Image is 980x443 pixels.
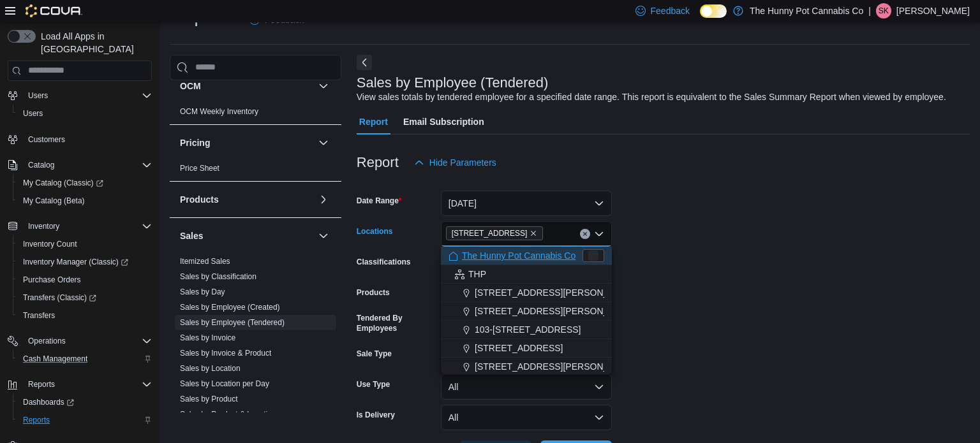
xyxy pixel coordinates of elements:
span: Sales by Product & Location [180,409,276,419]
p: | [868,3,871,18]
button: Cash Management [13,350,157,368]
span: OCM Weekly Inventory [180,106,258,117]
span: Transfers [18,308,152,323]
label: Locations [357,226,393,236]
span: Operations [28,336,66,346]
a: Itemized Sales [180,257,230,266]
button: [STREET_ADDRESS][PERSON_NAME] [441,302,612,321]
a: OCM Weekly Inventory [180,107,258,116]
a: Dashboards [13,393,157,411]
span: Purchase Orders [23,275,81,285]
a: Transfers (Classic) [13,289,157,307]
span: Reports [23,377,152,392]
span: Sales by Classification [180,272,256,282]
span: [STREET_ADDRESS][PERSON_NAME] [475,360,637,373]
a: Price Sheet [180,164,219,173]
button: OCM [316,78,331,94]
span: Load All Apps in [GEOGRAPHIC_DATA] [36,30,152,55]
span: SK [879,3,889,18]
button: All [441,405,612,430]
span: Sales by Invoice & Product [180,348,271,358]
label: Is Delivery [357,410,395,420]
button: Reports [3,375,157,393]
button: [STREET_ADDRESS] [441,339,612,358]
button: Sales [180,229,313,242]
img: Cova [26,4,82,17]
span: [STREET_ADDRESS][PERSON_NAME] [475,286,637,299]
button: [STREET_ADDRESS][PERSON_NAME] [441,358,612,376]
span: 2173 Yonge St [446,226,544,240]
label: Use Type [357,379,390,389]
span: Customers [23,131,152,147]
a: Cash Management [18,351,93,367]
span: Dashboards [23,397,74,407]
button: Operations [3,332,157,350]
span: Inventory Manager (Classic) [18,254,152,270]
a: Sales by Employee (Tendered) [180,318,285,327]
span: Users [23,88,152,103]
span: Price Sheet [180,163,219,173]
span: Catalog [23,157,152,173]
span: My Catalog (Classic) [18,175,152,191]
span: Sales by Location [180,363,241,374]
span: My Catalog (Classic) [23,178,103,188]
a: My Catalog (Beta) [18,193,90,208]
span: THP [468,268,486,280]
button: Reports [23,377,60,392]
div: Sarah Kailan [876,3,891,18]
button: Inventory [3,217,157,235]
span: Users [23,108,43,119]
a: My Catalog (Classic) [18,175,108,191]
div: Pricing [170,161,341,181]
a: Dashboards [18,395,79,410]
a: Sales by Product & Location [180,410,276,419]
button: Reports [13,411,157,429]
span: Transfers (Classic) [18,290,152,305]
input: Dark Mode [700,4,727,18]
a: Sales by Invoice & Product [180,349,271,358]
span: Users [28,91,48,101]
a: Inventory Count [18,236,82,252]
span: Cash Management [18,351,152,367]
span: Transfers (Classic) [23,293,96,303]
button: All [441,374,612,400]
button: Catalog [23,157,59,173]
span: Customers [28,134,65,145]
label: Sale Type [357,349,392,359]
a: Sales by Invoice [180,333,235,342]
span: Inventory Count [18,236,152,252]
button: Products [316,192,331,207]
button: Purchase Orders [13,271,157,289]
button: Users [23,88,53,103]
button: THP [441,265,612,284]
span: Sales by Day [180,287,225,297]
h3: Products [180,193,219,206]
h3: Pricing [180,136,210,149]
button: [DATE] [441,191,612,216]
a: Sales by Location per Day [180,379,269,388]
span: Sales by Location per Day [180,379,269,389]
button: Users [13,105,157,122]
span: Cash Management [23,354,87,364]
h3: Report [357,155,399,170]
button: Operations [23,333,71,349]
span: Purchase Orders [18,272,152,287]
span: Operations [23,333,152,349]
span: The Hunny Pot Cannabis Co [462,249,575,262]
button: Transfers [13,307,157,324]
button: Close list of options [594,229,604,239]
span: Transfers [23,310,55,321]
button: Catalog [3,156,157,174]
a: Purchase Orders [18,272,86,287]
button: Next [357,55,372,70]
button: Pricing [316,135,331,150]
span: Sales by Invoice [180,333,235,343]
span: 103-[STREET_ADDRESS] [475,323,581,336]
span: Dashboards [18,395,152,410]
button: Customers [3,130,157,149]
button: The Hunny Pot Cannabis Co [441,247,612,265]
span: Sales by Product [180,394,238,404]
span: Itemized Sales [180,256,230,266]
a: Sales by Employee (Created) [180,303,280,312]
span: [STREET_ADDRESS] [475,342,563,354]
